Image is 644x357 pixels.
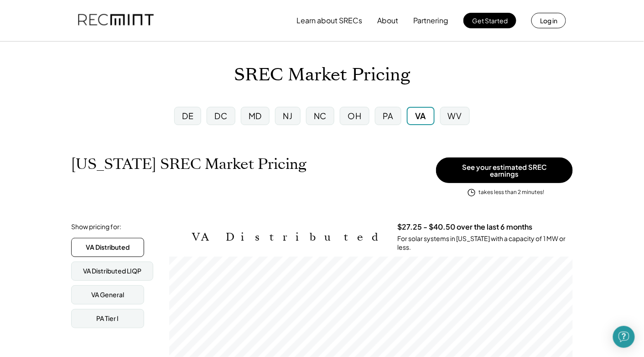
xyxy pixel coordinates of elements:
h1: SREC Market Pricing [234,64,410,86]
button: Learn about SRECs [296,11,362,30]
button: Log in [531,13,566,28]
div: Open Intercom Messenger [613,326,635,348]
button: See your estimated SREC earnings [436,157,573,183]
button: About [377,11,398,30]
h1: [US_STATE] SREC Market Pricing [71,155,306,173]
div: VA Distributed LIQP [83,267,141,276]
div: MD [249,110,262,121]
div: PA Tier I [97,314,119,323]
img: recmint-logotype%403x.png [78,5,154,36]
div: For solar systems in [US_STATE] with a capacity of 1 MW or less. [397,234,573,252]
h2: VA Distributed [192,231,384,244]
button: Partnering [413,11,448,30]
div: NJ [283,110,293,121]
div: PA [383,110,394,121]
div: NC [314,110,327,121]
div: WV [448,110,462,121]
div: DC [215,110,228,121]
button: Get Started [463,13,516,28]
div: VA Distributed [86,243,130,252]
div: DE [182,110,193,121]
div: takes less than 2 minutes! [478,189,544,196]
div: VA [415,110,426,121]
h3: $27.25 - $40.50 over the last 6 months [397,222,532,232]
div: VA General [91,290,124,299]
div: OH [348,110,361,121]
div: Show pricing for: [71,222,121,231]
